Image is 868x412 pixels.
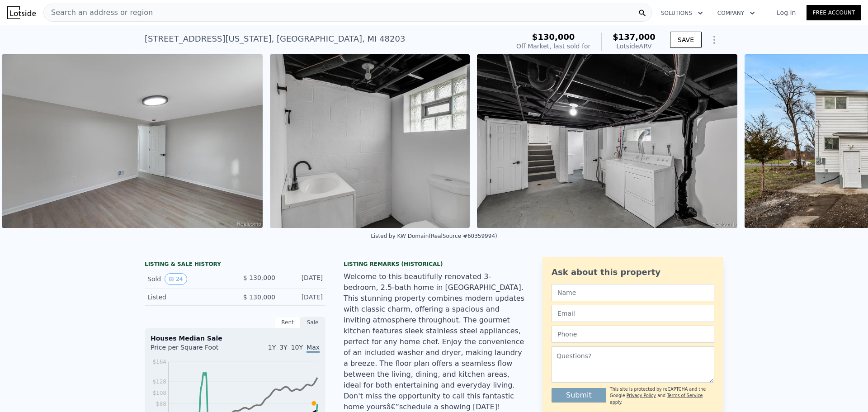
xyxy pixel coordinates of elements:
[243,274,275,281] span: $ 130,000
[371,233,497,239] div: Listed by KW Domain (RealSource #60359994)
[766,8,807,17] a: Log In
[279,344,287,351] span: 3Y
[2,54,263,228] img: Sale: 142976675 Parcel: 119528290
[627,393,656,398] a: Privacy Policy
[516,42,590,51] div: Off Market, last sold for
[147,293,228,302] div: Listed
[283,273,323,285] div: [DATE]
[152,390,166,396] tspan: $108
[7,6,36,19] img: Lotside
[307,344,320,353] span: Max
[44,7,153,18] span: Search an address or region
[552,326,714,343] input: Phone
[291,344,303,351] span: 10Y
[667,393,703,398] a: Terms of Service
[552,305,714,322] input: Email
[300,317,325,328] div: Sale
[147,273,228,285] div: Sold
[268,344,276,351] span: 1Y
[151,343,235,357] div: Price per Square Foot
[610,386,714,406] div: This site is protected by reCAPTCHA and the Google and apply.
[807,5,861,20] a: Free Account
[654,5,710,21] button: Solutions
[151,334,320,343] div: Houses Median Sale
[152,379,166,385] tspan: $128
[165,273,187,285] button: View historical data
[243,294,275,301] span: $ 130,000
[710,5,762,21] button: Company
[270,54,470,228] img: Sale: 142976675 Parcel: 119528290
[552,266,714,279] div: Ask about this property
[613,32,656,42] span: $137,000
[344,260,524,268] div: Listing Remarks (Historical)
[152,359,166,365] tspan: $164
[670,32,702,48] button: SAVE
[552,284,714,301] input: Name
[552,388,606,403] button: Submit
[613,42,656,51] div: Lotside ARV
[145,260,325,270] div: LISTING & SALE HISTORY
[145,33,405,45] div: [STREET_ADDRESS][US_STATE] , [GEOGRAPHIC_DATA] , MI 48203
[275,317,300,328] div: Rent
[156,401,166,407] tspan: $88
[532,32,575,42] span: $130,000
[705,31,723,49] button: Show Options
[477,54,738,228] img: Sale: 142976675 Parcel: 119528290
[283,293,323,302] div: [DATE]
